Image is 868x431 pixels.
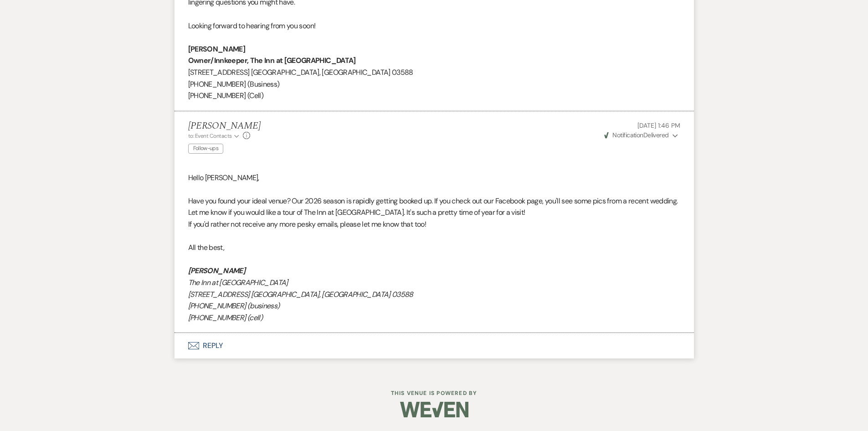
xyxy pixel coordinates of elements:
p: If you'd rather not receive any more pesky emails, please let me know that too! [188,218,680,230]
strong: [PERSON_NAME] [188,44,246,54]
h5: [PERSON_NAME] [188,120,261,132]
button: Reply [175,333,694,358]
span: [PHONE_NUMBER] (Business) [188,79,280,89]
span: Looking forward to hearing from you soon! [188,21,316,31]
p: Hello [PERSON_NAME], [188,172,680,184]
button: to: Event Contacts [188,132,241,140]
p: Have you found your ideal venue? Our 2026 season is rapidly getting booked up. If you check out o... [188,195,680,218]
span: [DATE] 1:46 PM [637,121,680,130]
em: [PERSON_NAME] [188,266,246,275]
em: The Inn at [GEOGRAPHIC_DATA] [188,278,288,287]
span: Notification [612,131,643,139]
img: Weven Logo [400,394,468,426]
span: to: Event Contacts [188,132,232,140]
em: [PHONE_NUMBER] (business) [188,301,280,311]
button: NotificationDelivered [603,130,680,140]
span: [STREET_ADDRESS] [GEOGRAPHIC_DATA], [GEOGRAPHIC_DATA] 03588 [188,68,413,77]
em: [STREET_ADDRESS] [GEOGRAPHIC_DATA], [GEOGRAPHIC_DATA] 03588 [188,290,413,299]
span: [PHONE_NUMBER] (Cell) [188,91,264,100]
span: Follow-ups [188,144,224,153]
strong: Owner/Innkeeper, The Inn at [GEOGRAPHIC_DATA] [188,56,356,65]
span: Delivered [604,131,669,139]
em: [PHONE_NUMBER] (cell) [188,313,263,322]
p: All the best, [188,242,680,254]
